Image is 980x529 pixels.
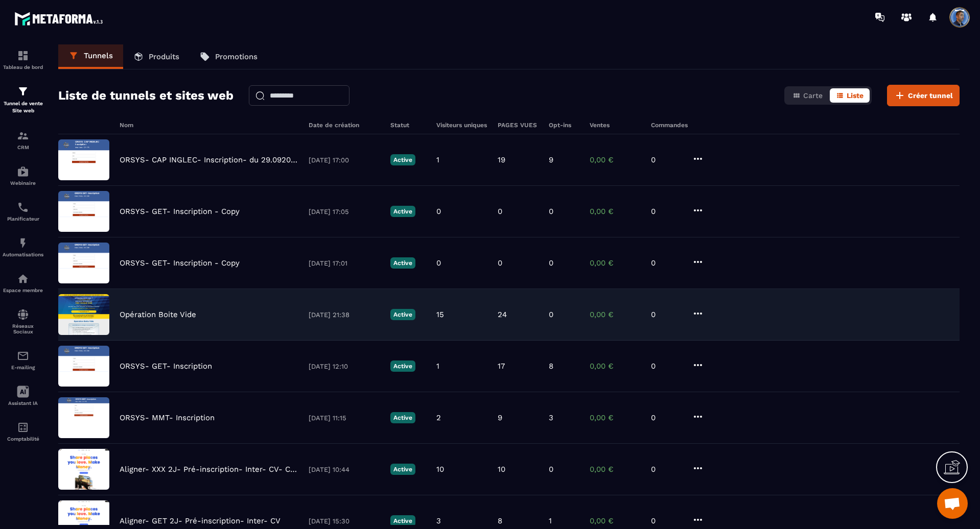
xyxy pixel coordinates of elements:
[17,130,29,142] img: formation
[498,207,502,216] p: 0
[436,516,441,525] p: 3
[309,156,380,164] p: [DATE] 17:00
[590,362,641,371] p: 0,00 €
[3,180,43,186] p: Webinaire
[14,9,106,28] img: logo
[120,516,281,525] p: Aligner- GET 2J- Pré-inscription- Inter- CV
[17,50,29,62] img: formation
[84,51,113,60] p: Tunnels
[390,515,415,526] p: Active
[58,346,109,387] img: image
[498,258,502,268] p: 0
[309,466,380,473] p: [DATE] 10:44
[436,413,441,422] p: 2
[549,413,553,422] p: 3
[120,362,212,371] p: ORSYS- GET- Inscription
[390,464,415,475] p: Active
[651,122,688,129] h6: Commandes
[215,52,258,61] p: Promotions
[3,265,43,301] a: automationsautomationsEspace membre
[309,517,380,525] p: [DATE] 15:30
[498,155,505,164] p: 19
[786,88,829,103] button: Carte
[309,122,380,129] h6: Date de création
[3,287,43,293] p: Espace membre
[120,310,196,319] p: Opération Boite Vide
[830,88,870,103] button: Liste
[436,362,439,371] p: 1
[3,122,43,158] a: formationformationCRM
[3,100,43,114] p: Tunnel de vente Site web
[590,465,641,474] p: 0,00 €
[309,208,380,215] p: [DATE] 17:05
[3,400,43,406] p: Assistant IA
[58,191,109,232] img: image
[120,207,240,216] p: ORSYS- GET- Inscription - Copy
[17,201,29,213] img: scheduler
[498,310,507,319] p: 24
[58,139,109,180] img: image
[3,436,43,442] p: Comptabilité
[3,252,43,257] p: Automatisations
[390,154,415,165] p: Active
[58,243,109,283] img: image
[390,206,415,217] p: Active
[390,412,415,423] p: Active
[17,421,29,434] img: accountant
[3,194,43,229] a: schedulerschedulerPlanificateur
[549,362,553,371] p: 8
[436,310,444,319] p: 15
[309,311,380,319] p: [DATE] 21:38
[590,258,641,268] p: 0,00 €
[549,155,553,164] p: 9
[3,414,43,449] a: accountantaccountantComptabilité
[651,155,682,164] p: 0
[590,155,641,164] p: 0,00 €
[17,165,29,178] img: automations
[3,42,43,78] a: formationformationTableau de bord
[887,85,960,106] button: Créer tunnel
[58,449,109,490] img: image
[149,52,179,61] p: Produits
[120,413,215,422] p: ORSYS- MMT- Inscription
[3,64,43,70] p: Tableau de bord
[120,258,240,268] p: ORSYS- GET- Inscription - Copy
[549,310,553,319] p: 0
[58,294,109,335] img: image
[309,259,380,267] p: [DATE] 17:01
[120,465,298,474] p: Aligner- XXX 2J- Pré-inscription- Inter- CV- Copy
[549,258,553,268] p: 0
[17,308,29,321] img: social-network
[3,323,43,334] p: Réseaux Sociaux
[309,414,380,422] p: [DATE] 11:15
[590,207,641,216] p: 0,00 €
[908,90,953,101] span: Créer tunnel
[390,360,415,372] p: Active
[120,155,298,164] p: ORSYS- CAP INGLEC- Inscription- du 29.092025
[17,350,29,362] img: email
[651,516,682,525] p: 0
[590,122,641,129] h6: Ventes
[3,365,43,370] p: E-mailing
[17,237,29,249] img: automations
[436,122,487,129] h6: Visiteurs uniques
[390,309,415,320] p: Active
[58,44,123,69] a: Tunnels
[549,207,553,216] p: 0
[58,85,234,106] h2: Liste de tunnels et sites web
[120,122,298,129] h6: Nom
[123,44,190,69] a: Produits
[651,310,682,319] p: 0
[590,516,641,525] p: 0,00 €
[3,229,43,265] a: automationsautomationsAutomatisations
[436,155,439,164] p: 1
[651,258,682,268] p: 0
[937,488,968,519] div: Ouvrir le chat
[3,342,43,378] a: emailemailE-mailing
[549,122,579,129] h6: Opt-ins
[3,145,43,150] p: CRM
[58,397,109,438] img: image
[3,378,43,414] a: Assistant IA
[436,465,444,474] p: 10
[17,273,29,285] img: automations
